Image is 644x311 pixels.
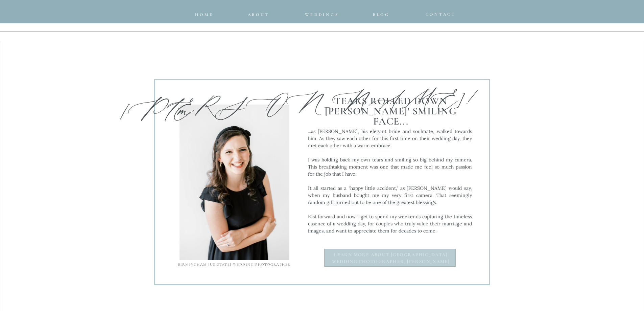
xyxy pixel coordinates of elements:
p: I'm [70,90,285,118]
span: [PERSON_NAME] is an award winning wedding photographer in [GEOGRAPHIC_DATA], [US_STATE] [232,6,412,20]
a: Learn more about [GEOGRAPHIC_DATA]Wedding photographer, [PERSON_NAME] [321,251,461,261]
span: Blog [373,12,390,17]
b: Learn more about [GEOGRAPHIC_DATA] Wedding photographer, [PERSON_NAME] [332,252,450,264]
p: [PERSON_NAME]! [119,87,334,115]
a: home [195,11,214,15]
h2: Birmingham [US_STATE] Wedding Photographer [176,261,293,269]
a: about [248,11,267,15]
span: Weddings [305,12,339,17]
span: CONTACT [426,12,456,17]
p: Tears Rolled down [PERSON_NAME]' smiling Face... [314,96,468,118]
p: ...as [PERSON_NAME], his elegant bride and soulmate, walked towards him. As they saw each other f... [308,128,472,239]
a: CONTACT [426,10,450,15]
a: Blog [368,11,395,15]
a: Weddings [300,11,344,15]
span: home [195,12,213,17]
